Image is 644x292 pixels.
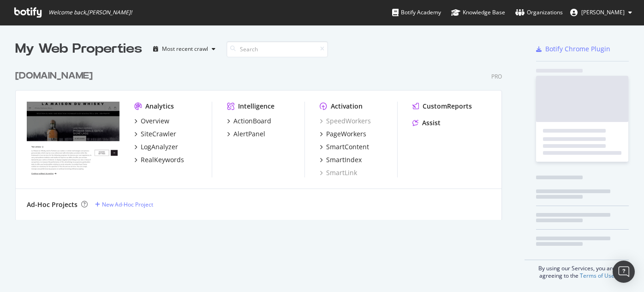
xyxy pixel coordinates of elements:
[134,155,184,164] a: RealKeywords
[580,272,614,280] a: Terms of Use
[536,44,610,54] a: Botify Chrome Plugin
[95,201,153,208] a: New Ad-Hoc Project
[102,201,153,208] div: New Ad-Hoc Project
[15,40,142,58] div: My Web Properties
[27,102,119,176] img: whisky.fr
[141,116,169,126] div: Overview
[525,260,629,280] div: By using our Services, you are agreeing to the
[134,116,169,126] a: Overview
[326,129,366,139] div: PageWorkers
[27,200,78,209] div: Ad-Hoc Projects
[227,129,265,139] a: AlertPanel
[141,155,184,164] div: RealKeywords
[227,116,271,126] a: ActionBoard
[227,41,328,57] input: Search
[233,116,271,126] div: ActionBoard
[134,142,178,152] a: LogAnalyzer
[238,102,274,111] div: Intelligence
[134,129,176,139] a: SiteCrawler
[162,46,208,52] div: Most recent crawl
[141,142,178,152] div: LogAnalyzer
[423,102,472,111] div: CustomReports
[320,129,366,139] a: PageWorkers
[233,129,265,139] div: AlertPanel
[15,69,96,83] a: [DOMAIN_NAME]
[515,8,563,17] div: Organizations
[331,102,363,111] div: Activation
[320,116,371,126] a: SpeedWorkers
[422,118,441,128] div: Assist
[451,8,505,17] div: Knowledge Base
[326,155,362,164] div: SmartIndex
[412,102,472,111] a: CustomReports
[149,42,219,56] button: Most recent crawl
[320,142,369,152] a: SmartContent
[141,129,176,139] div: SiteCrawler
[581,8,625,16] span: Quentin JEZEQUEL
[320,155,362,164] a: SmartIndex
[320,168,357,177] a: SmartLink
[613,261,635,283] div: Open Intercom Messenger
[491,73,502,80] div: Pro
[412,118,441,128] a: Assist
[48,9,132,16] span: Welcome back, [PERSON_NAME] !
[15,58,509,220] div: grid
[326,142,369,152] div: SmartContent
[545,44,610,54] div: Botify Chrome Plugin
[392,8,441,17] div: Botify Academy
[15,69,93,83] div: [DOMAIN_NAME]
[563,5,639,20] button: [PERSON_NAME]
[145,102,174,111] div: Analytics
